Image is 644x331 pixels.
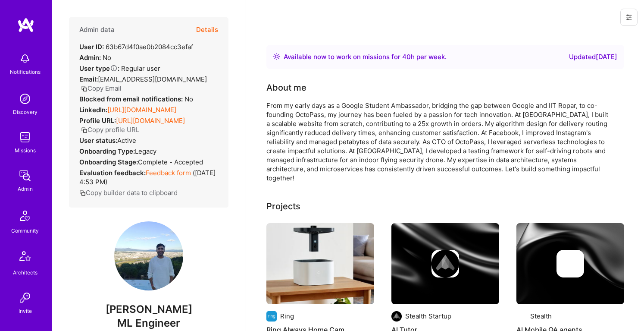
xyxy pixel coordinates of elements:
h4: Admin data [79,26,115,34]
img: Company logo [556,250,584,277]
div: Missions [15,146,36,155]
strong: Admin: [79,54,101,62]
span: Complete - Accepted [138,158,203,166]
img: Availability [273,53,280,60]
span: Active [117,136,136,145]
div: Admin [18,184,33,193]
img: Company logo [431,250,459,277]
img: Community [15,205,35,226]
strong: User type : [79,64,119,73]
img: discovery [16,90,34,107]
div: No [79,95,193,104]
img: User Avatar [114,221,183,290]
button: Details [196,17,218,42]
button: Copy builder data to clipboard [79,188,178,197]
div: Notifications [10,67,41,76]
img: Company logo [516,311,527,322]
span: [PERSON_NAME] [69,303,228,316]
div: Community [11,226,39,235]
strong: Evaluation feedback: [79,169,146,177]
span: 40 [402,53,411,61]
img: bell [16,50,34,67]
div: About me [266,81,306,94]
img: logo [17,17,34,33]
i: icon Copy [79,190,86,196]
i: icon Copy [81,85,88,92]
div: ( [DATE] 4:53 PM ) [79,168,218,186]
a: [URL][DOMAIN_NAME] [116,117,185,125]
div: Invite [19,306,32,315]
div: Stealth [530,312,552,321]
div: Projects [266,200,300,213]
button: Copy profile URL [81,125,139,134]
img: Invite [16,289,34,306]
img: Company logo [266,311,277,322]
strong: Email: [79,75,98,83]
img: Architects [15,247,35,268]
div: Architects [13,268,38,277]
strong: Onboarding Type: [79,147,135,155]
div: Regular user [79,64,160,73]
img: admin teamwork [16,167,34,184]
a: [URL][DOMAIN_NAME] [107,106,176,114]
div: Stealth Startup [405,312,451,321]
img: Ring Always Home Cam [266,223,374,304]
img: teamwork [16,129,34,146]
button: Copy Email [81,84,122,93]
i: Help [110,64,118,72]
div: Updated [DATE] [569,52,617,62]
i: icon Copy [81,127,88,133]
strong: Blocked from email notifications: [79,95,184,103]
img: cover [516,223,624,304]
strong: Profile URL: [79,117,116,125]
div: From my early days as a Google Student Ambassador, bridging the gap between Google and IIT Ropar,... [266,101,611,183]
span: [EMAIL_ADDRESS][DOMAIN_NAME] [98,75,207,83]
img: cover [391,223,499,304]
div: Ring [280,312,294,321]
strong: LinkedIn: [79,106,107,114]
strong: User status: [79,136,117,145]
div: No [79,53,111,62]
div: 63b67d4f0ae0b2084cc3efaf [79,42,193,51]
strong: Onboarding Stage: [79,158,138,166]
a: Feedback form [146,169,191,177]
strong: User ID: [79,43,104,51]
span: ML Engineer [117,317,180,329]
div: Available now to work on missions for h per week . [284,52,447,62]
img: Company logo [391,311,402,322]
span: legacy [135,147,156,155]
div: Discovery [13,107,38,117]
